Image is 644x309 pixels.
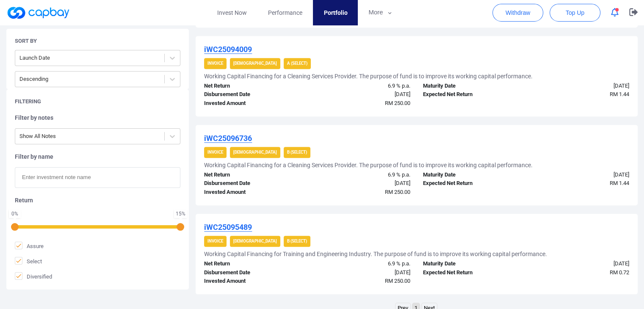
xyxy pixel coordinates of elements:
span: RM 1.44 [610,180,629,186]
div: Invested Amount [198,99,307,108]
strong: A (Select) [287,61,307,66]
strong: B (Select) [287,150,307,154]
div: Net Return [198,171,307,179]
div: [DATE] [307,268,417,277]
div: [DATE] [526,171,636,179]
strong: Invoice [207,239,223,243]
input: Enter investment note name [15,167,180,188]
span: RM 250.00 [385,278,410,284]
div: Disbursement Date [198,268,307,277]
button: Withdraw [492,4,543,22]
strong: Invoice [207,150,223,154]
h5: Sort By [15,37,37,45]
div: Expected Net Return [417,90,526,99]
div: Net Return [198,259,307,268]
span: Top Up [566,8,584,17]
div: 6.9 % p.a. [307,171,417,179]
div: 15 % [176,211,185,216]
strong: [DEMOGRAPHIC_DATA] [233,239,277,243]
div: [DATE] [526,259,636,268]
div: Expected Net Return [417,268,526,277]
strong: [DEMOGRAPHIC_DATA] [233,150,277,154]
u: iWC25095489 [204,223,252,232]
h5: Return [15,196,180,204]
span: Portfolio [323,8,347,17]
div: Invested Amount [198,188,307,197]
div: Maturity Date [417,171,526,179]
div: 0 % [11,211,19,216]
div: [DATE] [307,179,417,188]
button: Top Up [550,4,600,22]
span: Diversified [15,272,52,281]
h5: Filtering [15,98,41,105]
u: iWC25094009 [204,45,252,54]
span: Select [15,257,42,265]
div: Disbursement Date [198,90,307,99]
h5: Filter by name [15,153,180,160]
span: RM 250.00 [385,100,410,106]
div: [DATE] [526,82,636,91]
div: 6.9 % p.a. [307,82,417,91]
div: Maturity Date [417,259,526,268]
h5: Working Capital Financing for a Cleaning Services Provider. The purpose of fund is to improve its... [204,161,533,169]
span: Assure [15,242,44,250]
div: Invested Amount [198,277,307,286]
strong: Invoice [207,61,223,66]
span: RM 1.44 [610,91,629,97]
h5: Working Capital Financing for a Cleaning Services Provider. The purpose of fund is to improve its... [204,72,533,80]
div: Disbursement Date [198,179,307,188]
strong: [DEMOGRAPHIC_DATA] [233,61,277,66]
div: 6.9 % p.a. [307,259,417,268]
div: Net Return [198,82,307,91]
span: RM 0.72 [610,269,629,276]
span: Performance [268,8,302,17]
h5: Filter by notes [15,114,180,121]
div: [DATE] [307,90,417,99]
div: Expected Net Return [417,179,526,188]
h5: Working Capital Financing for Training and Engineering Industry. The purpose of fund is to improv... [204,250,547,258]
div: Maturity Date [417,82,526,91]
strong: B (Select) [287,239,307,243]
span: RM 250.00 [385,189,410,195]
u: iWC25096736 [204,134,252,143]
